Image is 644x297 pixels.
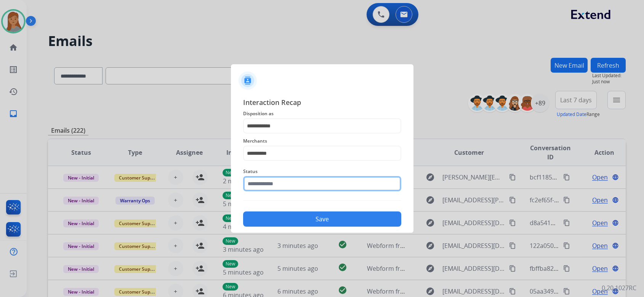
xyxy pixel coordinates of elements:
[243,200,401,201] img: contact-recap-line.svg
[239,71,257,90] img: contactIcon
[602,283,636,292] p: 0.20.1027RC
[243,211,401,227] button: Save
[243,97,401,109] span: Interaction Recap
[243,137,401,146] span: Merchants
[243,167,401,176] span: Status
[243,109,401,118] span: Disposition as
